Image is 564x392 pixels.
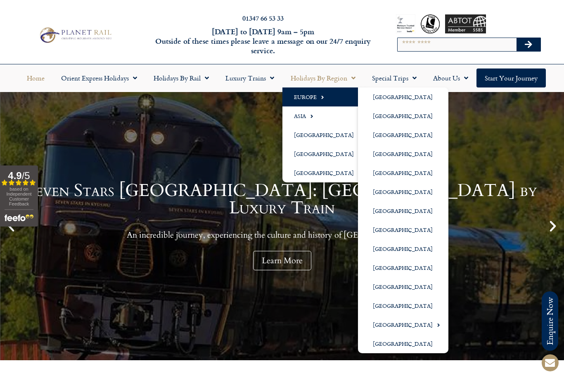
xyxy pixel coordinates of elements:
[282,87,370,106] a: Europe
[358,106,448,125] a: [GEOGRAPHIC_DATA]
[253,251,311,270] a: Learn More
[358,144,448,163] a: [GEOGRAPHIC_DATA]
[21,230,543,240] p: An incredible journey, experiencing the culture and history of [GEOGRAPHIC_DATA].
[358,277,448,296] a: [GEOGRAPHIC_DATA]
[21,182,543,217] h1: Seven Stars [GEOGRAPHIC_DATA]: [GEOGRAPHIC_DATA] by Luxury Train
[282,106,370,125] a: Asia
[217,68,282,87] a: Luxury Trains
[364,68,425,87] a: Special Trips
[358,201,448,220] a: [GEOGRAPHIC_DATA]
[358,125,448,144] a: [GEOGRAPHIC_DATA]
[358,87,448,106] a: [GEOGRAPHIC_DATA]
[145,68,217,87] a: Holidays by Rail
[546,219,560,233] div: Next slide
[282,125,370,144] a: [GEOGRAPHIC_DATA]
[4,68,560,87] nav: Menu
[476,68,546,87] a: Start your Journey
[358,334,448,353] a: [GEOGRAPHIC_DATA]
[53,68,145,87] a: Orient Express Holidays
[282,163,370,182] a: [GEOGRAPHIC_DATA]
[282,144,370,163] a: [GEOGRAPHIC_DATA]
[358,315,448,334] a: [GEOGRAPHIC_DATA]
[425,68,476,87] a: About Us
[358,182,448,201] a: [GEOGRAPHIC_DATA]
[152,27,374,56] h6: [DATE] to [DATE] 9am – 5pm Outside of these times please leave a message on our 24/7 enquiry serv...
[358,87,448,353] ul: Europe
[282,68,364,87] a: Holidays by Region
[37,26,114,45] img: Planet Rail Train Holidays Logo
[358,220,448,239] a: [GEOGRAPHIC_DATA]
[19,68,53,87] a: Home
[358,239,448,258] a: [GEOGRAPHIC_DATA]
[358,296,448,315] a: [GEOGRAPHIC_DATA]
[517,38,540,51] button: Search
[242,13,284,23] a: 01347 66 53 33
[358,258,448,277] a: [GEOGRAPHIC_DATA]
[358,163,448,182] a: [GEOGRAPHIC_DATA]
